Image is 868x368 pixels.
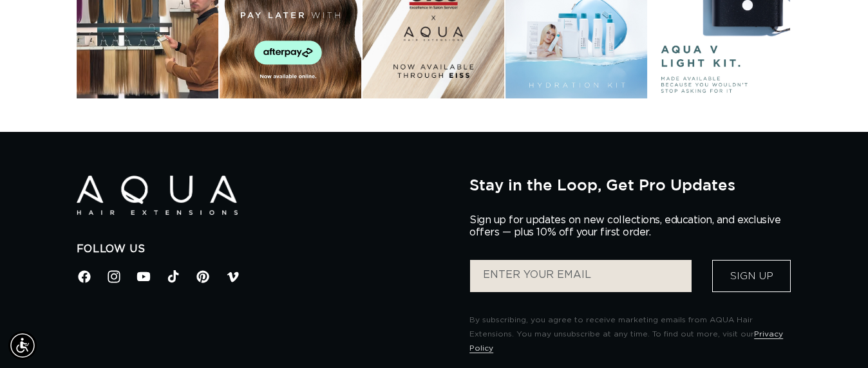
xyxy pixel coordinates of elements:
iframe: Chat Widget [804,306,868,368]
h2: Stay in the Loop, Get Pro Updates [469,176,791,194]
p: Sign up for updates on new collections, education, and exclusive offers — plus 10% off your first... [469,214,791,239]
div: Accessibility Menu [8,331,37,360]
input: ENTER YOUR EMAIL [470,260,692,292]
button: Sign Up [712,260,791,292]
h2: Follow Us [77,243,450,256]
a: Privacy Policy [469,330,783,352]
p: By subscribing, you agree to receive marketing emails from AQUA Hair Extensions. You may unsubscr... [469,313,791,355]
img: Aqua Hair Extensions [77,176,238,215]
